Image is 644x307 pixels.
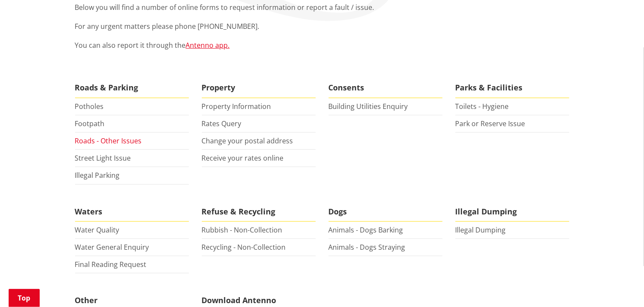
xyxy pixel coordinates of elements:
[75,78,189,98] span: Roads & Parking
[456,202,569,222] span: Illegal Dumping
[329,202,443,222] span: Dogs
[9,289,40,307] a: Top
[456,78,569,98] span: Parks & Facilities
[202,136,293,146] a: Change your postal address
[75,119,105,128] a: Footpath
[186,40,230,50] a: Antenno app.
[75,102,104,111] a: Potholes
[202,202,316,222] span: Refuse & Recycling
[456,225,506,235] a: Illegal Dumping
[75,225,119,235] a: Water Quality
[202,242,286,252] a: Recycling - Non-Collection
[75,153,131,163] a: Street Light Issue
[75,242,149,252] a: Water General Enquiry
[75,171,120,180] a: Illegal Parking
[75,2,569,12] p: Below you will find a number of online forms to request information or report a fault / issue.
[75,260,147,269] a: Final Reading Request
[202,78,316,98] span: Property
[329,225,403,235] a: Animals - Dogs Barking
[202,102,271,111] a: Property Information
[202,119,242,128] a: Rates Query
[329,78,443,98] span: Consents
[75,202,189,222] span: Waters
[456,119,525,128] a: Park or Reserve Issue
[604,271,635,302] iframe: Messenger Launcher
[456,102,509,111] a: Toilets - Hygiene
[202,153,284,163] a: Receive your rates online
[202,225,283,235] a: Rubbish - Non-Collection
[329,102,408,111] a: Building Utilities Enquiry
[329,242,405,252] a: Animals - Dogs Straying
[75,21,569,31] p: For any urgent matters please phone [PHONE_NUMBER].
[75,136,142,146] a: Roads - Other Issues
[75,40,569,50] p: You can also report it through the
